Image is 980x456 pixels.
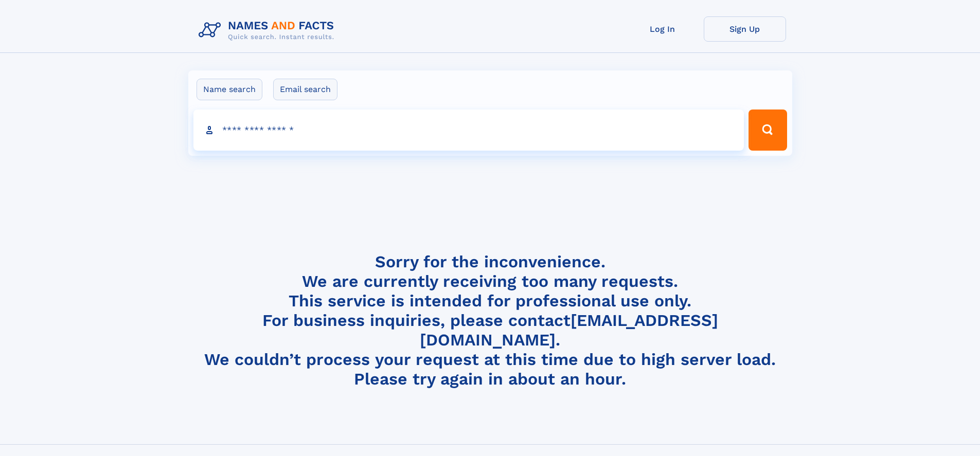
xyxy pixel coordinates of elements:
[704,16,786,42] a: Sign Up
[420,311,718,350] a: [EMAIL_ADDRESS][DOMAIN_NAME]
[193,110,744,151] input: search input
[749,110,787,151] button: Search Button
[194,252,786,389] h4: Sorry for the inconvenience. We are currently receiving too many requests. This service is intend...
[273,79,337,100] label: Email search
[621,16,704,42] a: Log In
[194,16,343,44] img: Logo Names and Facts
[197,79,262,100] label: Name search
